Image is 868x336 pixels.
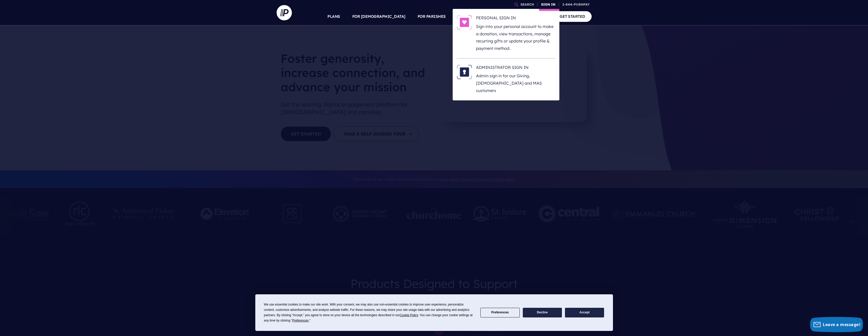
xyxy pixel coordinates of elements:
a: COMPANY [523,8,541,25]
img: ADMINISTRATOR SIGN IN - Illustration [457,65,472,79]
span: Leave a message! [823,322,860,327]
a: ADMINISTRATOR SIGN IN - Illustration ADMINISTRATOR SIGN IN Admin sign in for our Giving, [DEMOGRA... [457,65,555,94]
button: Decline [523,308,562,318]
a: FOR PARISHES [418,8,446,25]
img: PERSONAL SIGN IN - Illustration [457,15,472,30]
p: Admin sign in for our Giving, [DEMOGRAPHIC_DATA] and MAS customers [476,72,555,94]
a: PERSONAL SIGN IN - Illustration PERSONAL SIGN IN Sign into your personal account to make a donati... [457,15,555,52]
h6: PERSONAL SIGN IN [476,15,555,23]
button: Leave a message! [810,317,863,332]
div: Cookie Consent Prompt [255,294,613,331]
a: GET STARTED [553,11,592,22]
button: Accept [565,308,604,318]
p: Sign into your personal account to make a donation, view transactions, manage recurring gifts or ... [476,23,555,52]
a: PLANS [327,8,340,25]
span: Cookie Policy [400,313,418,317]
a: SOLUTIONS [458,8,481,25]
a: EXPLORE [493,8,510,25]
h6: ADMINISTRATOR SIGN IN [476,65,555,72]
span: Preferences [292,319,309,322]
button: Preferences [480,308,519,318]
a: FOR [DEMOGRAPHIC_DATA] [352,8,405,25]
div: We use essential cookies to make our site work. With your consent, we may also use non-essential ... [264,302,474,323]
